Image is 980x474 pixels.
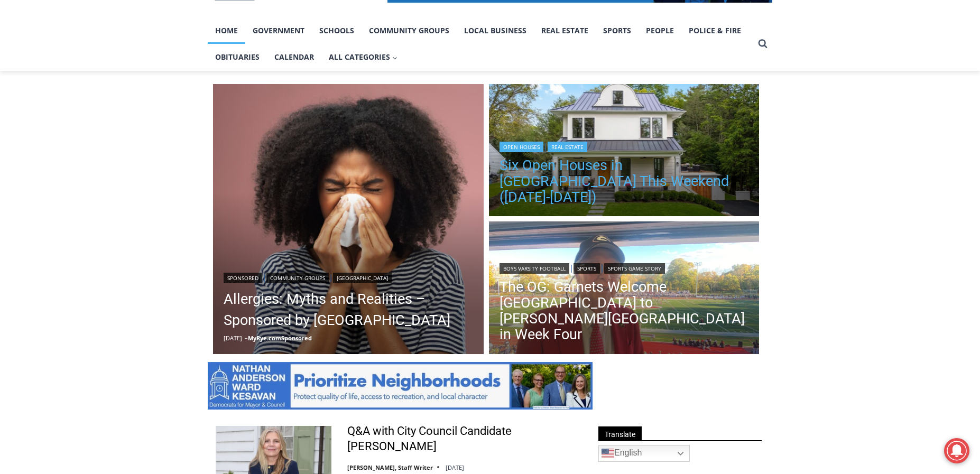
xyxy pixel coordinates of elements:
[489,221,760,357] a: Read More The OG: Garnets Welcome Yorktown to Nugent Stadium in Week Four
[604,263,665,274] a: Sports Game Story
[111,31,153,87] div: Co-sponsored by Westchester County Parks
[321,44,405,70] button: Child menu of All Categories
[333,273,392,283] a: [GEOGRAPHIC_DATA]
[224,271,473,283] div: | |
[681,17,748,44] a: Police & Fire
[489,84,760,219] a: Read More Six Open Houses in Rye This Weekend (October 4-5)
[267,44,321,70] a: Calendar
[500,157,749,205] a: Six Open Houses in [GEOGRAPHIC_DATA] This Weekend ([DATE]-[DATE])
[548,142,587,152] a: Real Estate
[1,1,105,105] img: s_800_29ca6ca9-f6cc-433c-a631-14f6620ca39b.jpeg
[347,424,579,454] a: Q&A with City Council Candidate [PERSON_NAME]
[208,44,267,70] a: Obituaries
[574,263,600,274] a: Sports
[500,263,569,274] a: Boys Varsity Football
[276,105,490,129] span: Intern @ [DOMAIN_NAME]
[245,334,248,342] span: –
[8,106,141,131] h4: [PERSON_NAME] Read Sanctuary Fall Fest: [DATE]
[534,17,596,44] a: Real Estate
[457,17,534,44] a: Local Business
[489,221,760,357] img: (PHOTO: The voice of Rye Garnet Football and Old Garnet Steve Feeney in the Nugent Stadium press ...
[500,279,749,342] a: The OG: Garnets Welcome [GEOGRAPHIC_DATA] to [PERSON_NAME][GEOGRAPHIC_DATA] in Week Four
[312,17,362,44] a: Schools
[446,463,464,471] time: [DATE]
[213,84,484,355] img: 2025-10 Allergies: Myths and Realities – Sponsored by White Plains Hospital
[500,261,749,274] div: | |
[224,273,262,283] a: Sponsored
[111,89,116,100] div: 1
[248,334,312,342] a: MyRye.comSponsored
[124,89,128,100] div: 6
[489,84,760,219] img: 3 Overdale Road, Rye
[500,140,749,152] div: |
[118,89,121,100] div: /
[1,105,158,132] a: [PERSON_NAME] Read Sanctuary Fall Fest: [DATE]
[596,17,639,44] a: Sports
[213,84,484,355] a: Read More Allergies: Myths and Realities – Sponsored by White Plains Hospital
[500,142,543,152] a: Open Houses
[224,334,242,342] time: [DATE]
[347,463,433,471] a: [PERSON_NAME], Staff Writer
[753,34,772,53] button: View Search Form
[254,103,512,132] a: Intern @ [DOMAIN_NAME]
[598,445,690,462] a: English
[362,17,457,44] a: Community Groups
[639,17,681,44] a: People
[208,17,245,44] a: Home
[224,289,473,331] a: Allergies: Myths and Realities – Sponsored by [GEOGRAPHIC_DATA]
[598,426,642,441] span: Translate
[208,17,753,71] nav: Primary Navigation
[266,273,329,283] a: Community Groups
[267,1,500,103] div: "[PERSON_NAME] and I covered the [DATE] Parade, which was a really eye opening experience as I ha...
[602,447,614,460] img: en
[245,17,312,44] a: Government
